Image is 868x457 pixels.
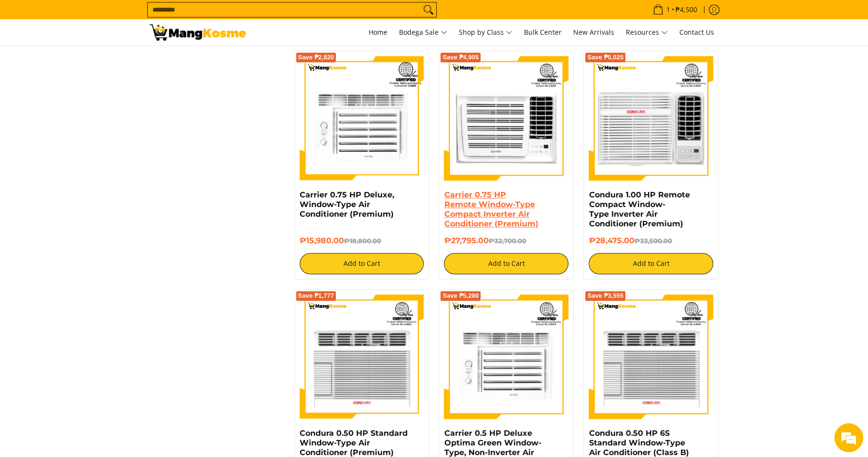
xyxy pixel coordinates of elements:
[675,19,719,45] a: Contact Us
[519,19,566,45] a: Bulk Center
[573,28,614,37] span: New Arrivals
[56,122,133,219] span: We're online!
[589,56,713,180] img: Condura 1.00 HP Remote Compact Window-Type Inverter Air Conditioner (Premium)
[634,237,672,245] del: ₱33,500.00
[679,28,714,37] span: Contact Us
[568,19,619,45] a: New Arrivals
[300,190,394,219] a: Carrier 0.75 HP Deluxe, Window-Type Air Conditioner (Premium)
[444,190,538,228] a: Carrier 0.75 HP Remote Window-Type Compact Inverter Air Conditioner (Premium)
[442,293,479,299] span: Save ₱5,280
[421,2,436,17] button: Search
[665,6,672,13] span: 1
[394,19,452,45] a: Bodega Sale
[589,236,713,246] h6: ₱28,475.00
[300,56,424,180] img: Carrier 0.75 HP Deluxe, Window-Type Air Conditioner (Premium)
[50,54,162,67] div: Chat with us now
[369,28,387,37] span: Home
[364,19,392,45] a: Home
[256,19,719,45] nav: Main Menu
[459,27,512,39] span: Shop by Class
[587,293,623,299] span: Save ₱3,555
[444,236,568,246] h6: ₱27,795.00
[300,429,408,457] a: Condura 0.50 HP Standard Window-Type Air Conditioner (Premium)
[650,4,700,15] span: •
[621,19,673,45] a: Resources
[300,294,424,419] img: condura-wrac-6s-premium-mang-kosme
[300,253,424,274] button: Add to Cart
[589,190,689,228] a: Condura 1.00 HP Remote Compact Window-Type Inverter Air Conditioner (Premium)
[298,293,334,299] span: Save ₱1,777
[344,237,381,245] del: ₱18,800.00
[150,24,246,41] img: Bodega Sale Aircon l Mang Kosme: Home Appliances Warehouse Sale Window Type
[589,294,713,419] img: condura-wrac-6s-premium-mang-kosme
[444,253,568,274] button: Add to Cart
[298,55,334,60] span: Save ₱2,820
[454,19,517,45] a: Shop by Class
[589,253,713,274] button: Add to Cart
[587,55,623,60] span: Save ₱5,025
[589,429,689,457] a: Condura 0.50 HP 6S Standard Window-Type Air Conditioner (Class B)
[674,6,699,13] span: ₱4,500
[158,5,181,28] div: Minimize live chat window
[444,294,568,419] img: Carrier 0.5 HP Deluxe Optima Green Window-Type, Non-Inverter Air Conditioner (Class B)
[442,55,479,60] span: Save ₱4,905
[300,236,424,246] h6: ₱15,980.00
[399,27,447,39] span: Bodega Sale
[444,56,568,180] img: Carrier 0.75 HP Remote Window-Type Compact Inverter Air Conditioner (Premium)
[5,263,184,297] textarea: Type your message and hit 'Enter'
[524,28,562,37] span: Bulk Center
[488,237,526,245] del: ₱32,700.00
[626,27,668,39] span: Resources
